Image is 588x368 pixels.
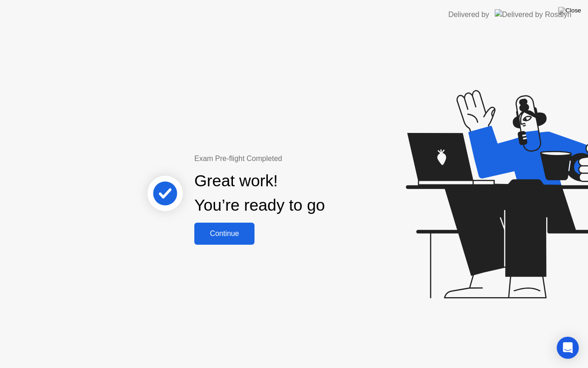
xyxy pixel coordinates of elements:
img: Delivered by Rosalyn [495,9,571,20]
div: Open Intercom Messenger [557,337,579,359]
div: Delivered by [448,9,489,20]
div: Exam Pre-flight Completed [194,153,384,164]
button: Continue [194,223,254,245]
div: Continue [197,230,252,238]
img: Close [558,7,581,14]
div: Great work! You’re ready to go [194,169,325,218]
